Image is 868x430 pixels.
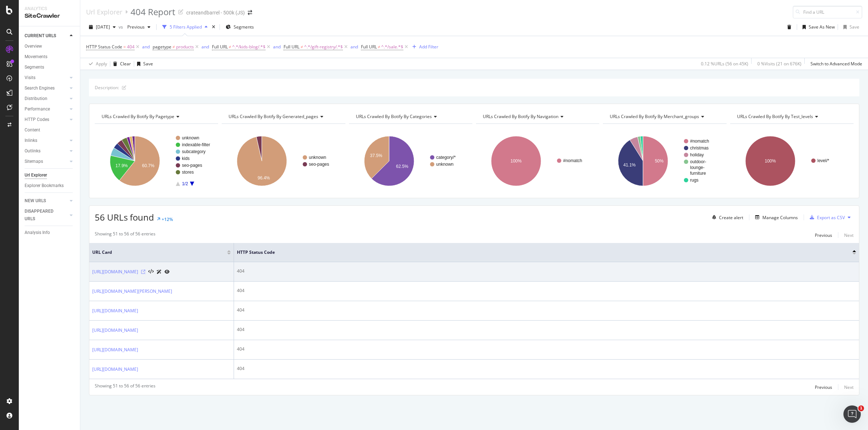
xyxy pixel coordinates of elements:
a: [URL][DOMAIN_NAME] [92,366,138,373]
button: and [350,43,358,50]
svg: A chart. [349,130,471,192]
a: Segments [25,64,75,71]
a: [URL][DOMAIN_NAME][PERSON_NAME] [92,288,172,295]
a: Explorer Bookmarks [25,182,75,190]
span: ≠ [301,44,303,50]
button: Clear [110,58,131,70]
span: products [176,42,194,52]
span: URLs Crawled By Botify By generated_pages [229,113,318,120]
button: Previous [815,231,832,239]
span: Segments [234,24,254,30]
text: category/* [436,155,456,160]
svg: A chart. [476,130,598,192]
text: furniture [690,171,706,176]
div: Showing 51 to 56 of 56 entries [95,383,156,391]
span: URLs Crawled By Botify By pagetype [102,113,174,120]
text: lounge- [690,165,705,170]
a: NEW URLS [25,197,68,205]
text: 62.5% [396,164,408,169]
text: 50% [655,158,664,164]
button: Apply [86,58,107,70]
div: Sitemaps [25,158,43,165]
a: Url Explorer [25,171,75,179]
div: Outlinks [25,147,41,155]
div: Create alert [719,214,743,221]
button: Next [844,231,854,239]
div: 404 Report [131,6,175,18]
div: Add Filter [419,44,438,50]
div: 0.12 % URLs ( 56 on 45K ) [701,61,748,67]
div: Content [25,126,40,134]
div: Inlinks [25,137,37,144]
a: Distribution [25,95,68,103]
button: Save [134,58,153,70]
button: and [142,43,150,50]
span: ≠ [173,44,175,50]
a: Search Engines [25,84,68,92]
div: Switch to Advanced Mode [810,61,862,67]
div: HTTP Codes [25,116,49,123]
span: 404 [127,42,135,52]
span: ≠ [378,44,380,50]
text: 17.9% [115,163,128,168]
a: AI Url Details [157,268,162,275]
div: Apply [96,61,107,67]
div: NEW URLS [25,197,46,205]
span: URL Card [92,249,225,256]
div: +12% [162,216,173,222]
div: Save [850,24,859,30]
div: Next [844,232,854,238]
span: URLs Crawled By Botify By categories [356,113,432,120]
span: ^.*/kids-blog/.*$ [232,42,265,52]
div: Visits [25,74,35,82]
button: and [273,43,281,50]
iframe: Intercom live chat [843,405,861,423]
div: Performance [25,105,50,113]
span: 1 [858,405,864,411]
div: 5 Filters Applied [170,24,202,30]
div: A chart. [730,130,852,192]
a: HTTP Codes [25,116,68,123]
button: Save [841,21,859,33]
text: unknown [436,162,454,167]
button: Segments [223,21,257,33]
div: Description: [95,84,119,91]
span: URLs Crawled By Botify By navigation [483,113,558,120]
div: Movements [25,53,47,61]
div: 404 [237,307,856,313]
span: Previous [124,24,145,30]
text: #nomatch [690,139,709,144]
div: DISAPPEARED URLS [25,208,61,223]
button: 5 Filters Applied [159,21,210,33]
text: level/* [817,158,829,163]
div: Next [844,384,854,390]
div: Export as CSV [817,214,845,221]
a: [URL][DOMAIN_NAME] [92,268,138,275]
h4: URLs Crawled By Botify By navigation [481,111,593,122]
div: Segments [25,64,44,71]
a: Performance [25,105,68,113]
div: 404 [237,268,856,274]
text: subcategory [182,149,205,154]
a: [URL][DOMAIN_NAME] [92,327,138,334]
text: indexable-filter [182,142,210,147]
span: vs [119,24,124,30]
h4: URLs Crawled By Botify By merchant_groups [608,111,720,122]
button: Manage Columns [752,213,798,222]
a: CURRENT URLS [25,32,68,40]
text: unknown [182,135,199,140]
div: Explorer Bookmarks [25,182,64,190]
text: seo-pages [182,163,202,168]
text: 37.5% [370,153,382,158]
span: = [123,44,126,50]
button: Export as CSV [807,212,845,223]
div: Analysis Info [25,229,50,236]
button: Save As New [800,21,835,33]
text: 1/2 [182,181,188,186]
h4: URLs Crawled By Botify By categories [354,111,466,122]
div: A chart. [95,130,217,192]
a: Sitemaps [25,158,68,165]
span: HTTP Status Code [86,44,122,50]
